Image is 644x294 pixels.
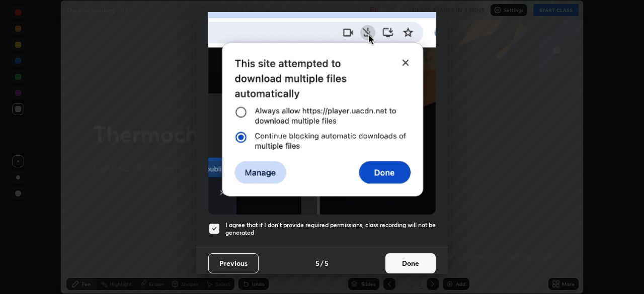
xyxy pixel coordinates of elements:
button: Done [385,253,436,273]
h4: 5 [315,258,319,268]
button: Previous [208,253,259,273]
h4: / [320,258,324,268]
h5: I agree that if I don't provide required permissions, class recording will not be generated [225,221,436,237]
h4: 5 [325,258,329,268]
